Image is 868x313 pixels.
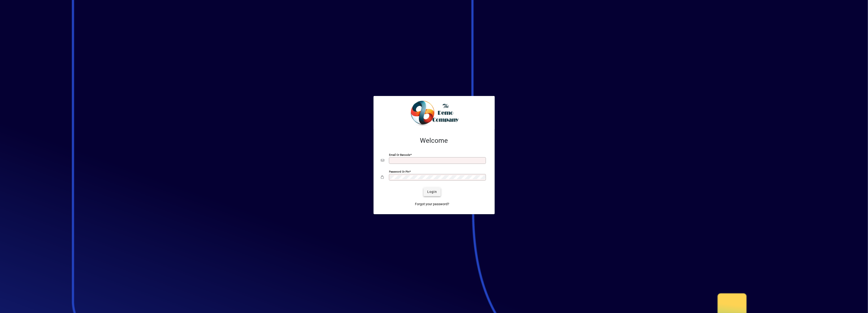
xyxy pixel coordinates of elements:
[389,153,410,156] mat-label: Email or Barcode
[389,170,410,173] mat-label: Password or Pin
[427,189,437,194] span: Login
[381,137,487,145] h2: Welcome
[413,200,451,209] a: Forgot your password?
[423,188,441,196] button: Login
[415,202,449,207] span: Forgot your password?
